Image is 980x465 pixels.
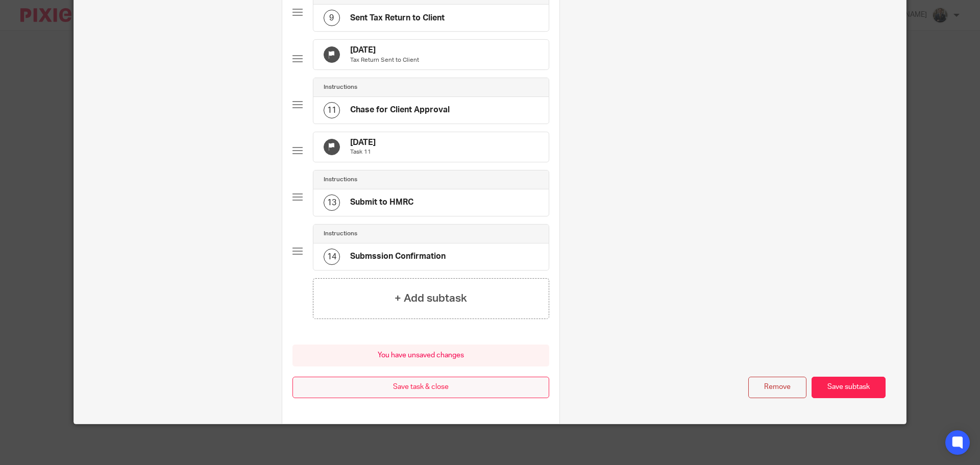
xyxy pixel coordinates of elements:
h4: Instructions [324,176,357,184]
h4: [DATE] [350,137,376,148]
h4: Sent Tax Return to Client [350,13,445,23]
h4: + Add subtask [395,290,467,306]
div: You have unsaved changes [292,345,549,366]
h4: Instructions [324,230,357,238]
button: Save subtask [812,377,886,399]
p: Task 11 [350,148,376,156]
p: Tax Return Sent to Client [350,56,419,64]
button: Save task & close [292,377,549,399]
h4: Submit to HMRC [350,197,413,208]
button: Remove [748,377,806,399]
h4: Submssion Confirmation [350,251,446,262]
h4: Instructions [324,83,357,91]
div: 13 [324,194,340,211]
div: 9 [324,10,340,26]
div: 11 [324,102,340,118]
h4: [DATE] [350,45,419,56]
div: 14 [324,249,340,265]
h4: Chase for Client Approval [350,105,450,115]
